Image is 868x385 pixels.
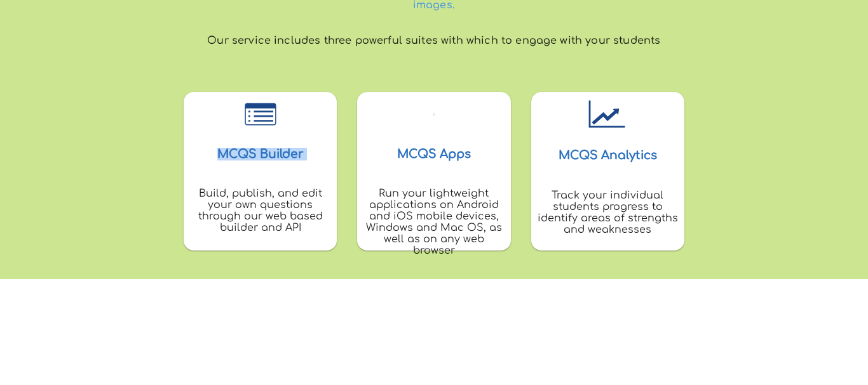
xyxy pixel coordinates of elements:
h3: MCQS Apps [397,148,471,160]
p: Build, publish, and edit your own questions through our web based builder and API [189,188,332,245]
h3: MCQS Builder [217,148,304,160]
p: Run your lightweight applications on Android and iOS mobile devices, Windows and Mac OS, as well ... [362,188,505,256]
h3: MCQS Analytics [559,149,657,162]
p: Track your individual students progress to identify areas of strengths and weaknesses [536,190,679,235]
p: Our service includes three powerful suites with which to engage with your students [179,28,689,53]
